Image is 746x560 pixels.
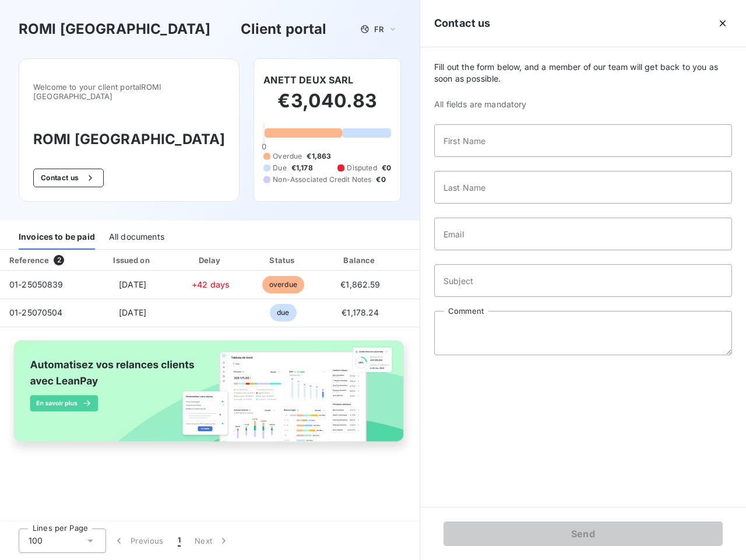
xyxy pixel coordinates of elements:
[262,276,304,293] span: overdue
[19,19,210,40] h3: ROMI [GEOGRAPHIC_DATA]
[106,528,171,553] button: Previous
[33,129,225,150] h3: ROMI [GEOGRAPHIC_DATA]
[5,334,415,459] img: banner
[382,163,391,173] span: €0
[33,82,225,101] span: Welcome to your client portal ROMI [GEOGRAPHIC_DATA]
[273,174,371,185] span: Non-Associated Credit Notes
[178,535,181,547] span: 1
[322,254,398,266] div: Balance
[434,264,732,297] input: placeholder
[192,279,230,289] span: +42 days
[188,528,237,553] button: Next
[434,99,732,110] span: All fields are mandatory
[9,279,64,289] span: 01-25050839
[434,124,732,157] input: placeholder
[262,142,266,151] span: 0
[119,307,146,317] span: [DATE]
[434,15,491,32] h5: Contact us
[248,254,318,266] div: Status
[9,256,49,265] div: Reference
[19,225,95,250] div: Invoices to be paid
[340,279,380,289] span: €1,862.59
[347,163,376,173] span: Disputed
[54,255,64,265] span: 2
[374,24,383,34] span: FR
[444,521,723,546] button: Send
[29,535,43,547] span: 100
[171,528,188,553] button: 1
[92,254,173,266] div: Issued on
[291,163,313,173] span: €1,178
[434,218,732,250] input: placeholder
[33,169,104,187] button: Contact us
[263,73,353,87] h6: ANETT DEUX SARL
[109,225,164,250] div: All documents
[178,254,244,266] div: Delay
[263,89,391,124] h2: €3,040.83
[376,174,385,185] span: €0
[307,151,331,162] span: €1,863
[241,19,327,40] h3: Client portal
[270,304,296,321] span: due
[119,279,146,289] span: [DATE]
[342,307,379,317] span: €1,178.24
[9,307,63,317] span: 01-25070504
[434,61,732,85] span: Fill out the form below, and a member of our team will get back to you as soon as possible.
[403,254,462,266] div: PDF
[434,171,732,204] input: placeholder
[273,163,286,173] span: Due
[273,151,302,162] span: Overdue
